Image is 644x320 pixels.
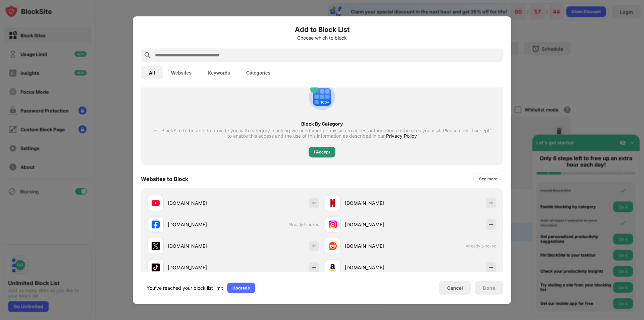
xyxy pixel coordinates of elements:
button: Keywords [200,66,238,79]
button: Categories [238,66,278,79]
img: favicons [152,242,160,250]
h6: Add to Block List [141,24,503,34]
div: [DOMAIN_NAME] [168,264,233,271]
div: Cancel [447,285,463,291]
span: Already blocked [288,222,319,227]
div: See more [479,175,497,182]
div: For BlockSite to be able to provide you with category blocking we need your permission to access ... [153,128,491,138]
img: favicons [152,199,160,207]
span: Privacy Policy [386,133,417,138]
img: search.svg [144,51,152,59]
img: favicons [152,263,160,271]
button: Websites [163,66,200,79]
div: Choose which to block [141,35,503,40]
div: [DOMAIN_NAME] [345,199,411,207]
div: Upgrade [232,284,250,291]
div: [DOMAIN_NAME] [168,221,233,228]
img: favicons [329,242,337,250]
div: Done [483,285,495,290]
img: favicons [329,199,337,207]
div: [DOMAIN_NAME] [168,199,233,207]
img: favicons [329,220,337,228]
img: category-add.svg [306,81,338,113]
div: Block By Category [153,121,491,126]
span: Already blocked [466,243,496,248]
div: [DOMAIN_NAME] [345,264,411,271]
img: favicons [329,263,337,271]
img: favicons [152,220,160,228]
div: Websites to Block [141,175,188,182]
div: [DOMAIN_NAME] [345,221,411,228]
button: All [141,66,163,79]
div: [DOMAIN_NAME] [345,242,411,249]
div: I Accept [314,148,330,155]
div: You’ve reached your block list limit [147,284,223,291]
div: [DOMAIN_NAME] [168,242,233,249]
